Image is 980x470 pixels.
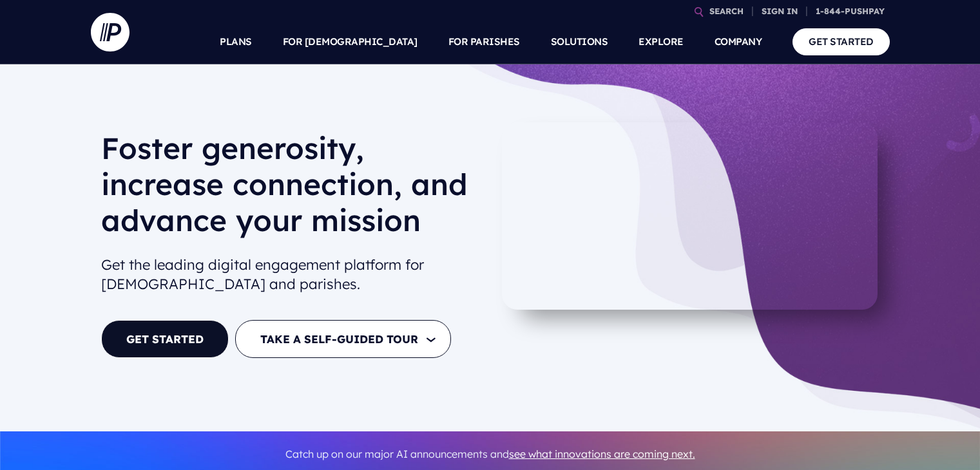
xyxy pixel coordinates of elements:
[101,130,480,249] h1: Foster generosity, increase connection, and advance your mission
[551,19,608,64] a: SOLUTIONS
[715,19,762,64] a: COMPANY
[793,28,890,55] a: GET STARTED
[220,19,252,64] a: PLANS
[509,447,695,460] a: see what innovations are coming next.
[639,19,684,64] a: EXPLORE
[101,440,879,469] p: Catch up on our major AI announcements and
[101,250,480,300] h2: Get the leading digital engagement platform for [DEMOGRAPHIC_DATA] and parishes.
[235,320,451,358] button: TAKE A SELF-GUIDED TOUR
[448,19,520,64] a: FOR PARISHES
[283,19,418,64] a: FOR [DEMOGRAPHIC_DATA]
[101,320,229,358] a: GET STARTED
